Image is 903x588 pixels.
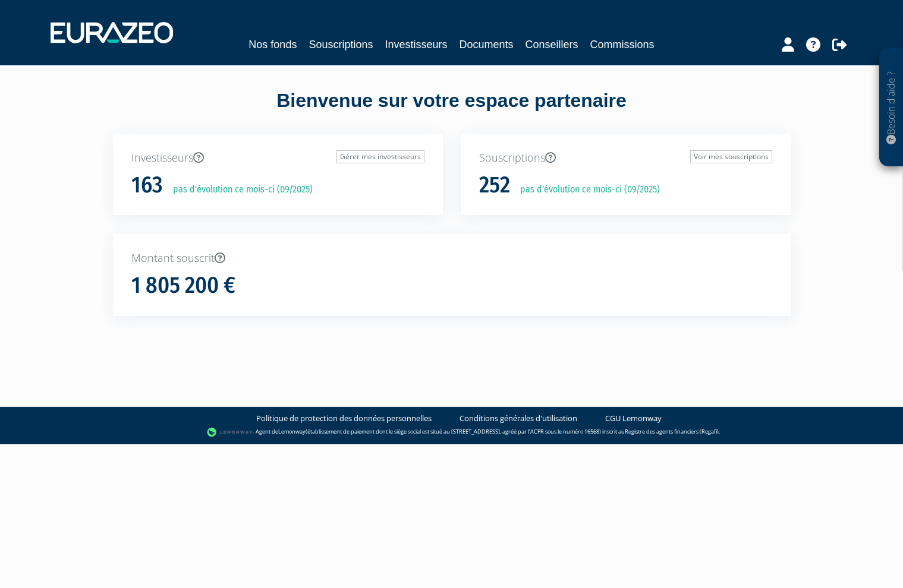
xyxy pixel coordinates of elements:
a: Nos fonds [248,36,297,53]
p: Souscriptions [479,150,772,166]
a: CGU Lemonway [605,413,662,424]
p: pas d'évolution ce mois-ci (09/2025) [165,183,313,197]
a: Gérer mes investisseurs [336,150,424,163]
h1: 252 [479,173,510,198]
p: Investisseurs [131,150,424,166]
a: Conseillers [526,36,578,53]
a: Lemonway [278,428,306,435]
a: Souscriptions [309,36,373,53]
a: Conditions générales d'utilisation [460,413,577,424]
h1: 1 805 200 € [131,273,235,298]
div: - Agent de (établissement de paiement dont le siège social est situé au [STREET_ADDRESS], agréé p... [12,426,891,438]
a: Investisseurs [385,36,447,53]
p: Besoin d'aide ? [885,54,898,161]
a: Voir mes souscriptions [690,150,772,163]
img: logo-lemonway.png [207,426,253,438]
a: Documents [460,36,514,53]
p: Montant souscrit [131,251,772,266]
img: 1732889491-logotype_eurazeo_blanc_rvb.png [51,22,173,43]
a: Politique de protection des données personnelles [256,413,432,424]
a: Commissions [590,36,655,53]
h1: 163 [131,173,163,198]
a: Registre des agents financiers (Regafi) [625,428,719,435]
div: Bienvenue sur votre espace partenaire [104,87,800,134]
p: pas d'évolution ce mois-ci (09/2025) [512,183,660,197]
